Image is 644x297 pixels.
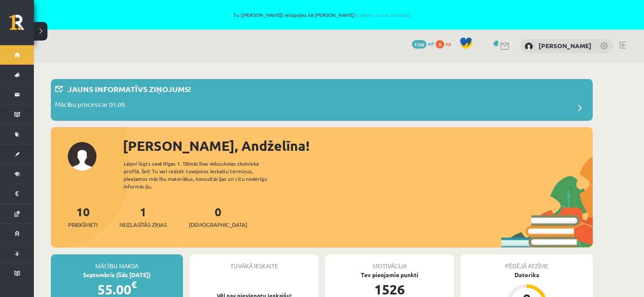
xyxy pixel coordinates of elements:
[119,221,167,229] span: Neizlasītās ziņas
[354,11,411,18] a: Atpakaļ uz savu lietotāju
[461,254,593,270] div: Pēdējā atzīme
[189,221,247,229] span: [DEMOGRAPHIC_DATA]
[55,83,589,117] a: Jauns informatīvs ziņojums! Mācību process ar 01.09.
[325,270,454,279] div: Tev pieejamie punkti
[412,40,426,49] span: 1526
[68,204,97,229] a: 10Priekšmeti
[68,83,191,95] p: Jauns informatīvs ziņojums!
[525,42,533,51] img: Andželīna Salukauri
[436,40,444,49] span: 0
[55,100,126,112] p: Mācību process ar 01.09.
[131,278,137,291] span: €
[68,221,97,229] span: Priekšmeti
[190,254,318,270] div: Tuvākā ieskaite
[539,41,591,50] a: [PERSON_NAME]
[64,12,580,17] span: Tu ([PERSON_NAME]) ielogojies kā [PERSON_NAME]
[445,40,451,47] span: xp
[461,270,593,279] div: Datorika
[325,254,454,270] div: Motivācija
[119,204,167,229] a: 1Neizlasītās ziņas
[436,40,455,47] a: 0 xp
[9,15,34,36] a: Rīgas 1. Tālmācības vidusskola
[124,160,282,190] div: Laipni lūgts savā Rīgas 1. Tālmācības vidusskolas skolnieka profilā. Šeit Tu vari redzēt tuvojošo...
[123,136,593,156] div: [PERSON_NAME], Andželīna!
[51,270,183,279] div: Septembris (līdz [DATE])
[189,204,247,229] a: 0[DEMOGRAPHIC_DATA]
[428,40,434,47] span: mP
[51,254,183,270] div: Mācību maksa
[412,40,434,47] a: 1526 mP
